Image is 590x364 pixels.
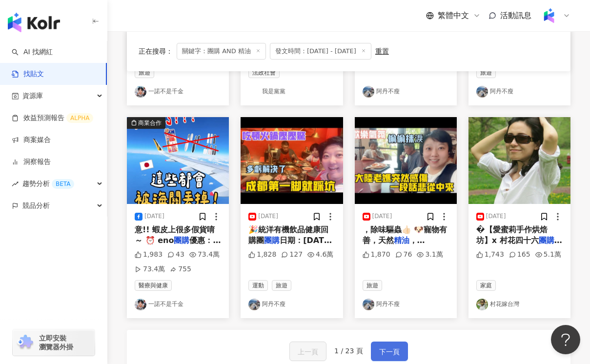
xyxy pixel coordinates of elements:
a: 洞察報告 [12,157,51,167]
span: 旅遊 [363,280,382,291]
span: 立即安裝 瀏覽器外掛 [39,334,73,351]
img: post-image [127,117,229,204]
span: 趨勢分析 [22,173,74,195]
img: KOL Avatar [135,299,146,310]
span: ，除味驅蟲👍🏻 🐶寵物有善，天然 [363,225,448,245]
div: 1,828 [248,250,276,260]
mark: 團購 [539,236,562,245]
span: 旅遊 [135,67,154,78]
span: 旅遊 [476,67,496,78]
a: 找貼文 [12,69,44,79]
button: 上一頁 [289,342,326,361]
div: 127 [281,250,303,260]
div: 5.1萬 [535,250,561,260]
div: 1,743 [476,250,504,260]
img: post-image [355,117,457,204]
div: 165 [509,250,530,260]
a: KOL Avatar我是黨黨 [248,86,335,98]
a: 商案媒合 [12,135,51,145]
div: 76 [395,250,412,260]
div: 4.6萬 [307,250,333,260]
a: KOL Avatar阿丹不瘦 [363,86,449,98]
div: 43 [167,250,184,260]
a: chrome extension立即安裝 瀏覽器外掛 [13,329,95,356]
img: KOL Avatar [248,86,260,98]
a: KOL Avatar阿丹不瘦 [363,299,449,310]
span: rise [12,181,19,187]
a: KOL Avatar阿丹不瘦 [248,299,335,310]
img: KOL Avatar [476,299,488,310]
span: 競品分析 [22,195,50,217]
a: KOL Avatar村花嫁台灣 [476,299,563,310]
mark: 團購 [264,236,280,245]
span: 繁體中文 [438,10,469,21]
span: 🎉統洋有機飲品健康回購團 [248,225,328,245]
img: KOL Avatar [248,299,260,310]
span: 1 / 23 頁 [334,347,363,355]
a: KOL Avatar一諾不是千金 [135,299,221,310]
div: 1,870 [363,250,390,260]
span: �【愛蜜莉手作烘焙坊】x 村花四十六 [476,225,548,245]
div: [DATE] [258,212,278,221]
mark: 精油 [394,236,409,245]
img: KOL Avatar [476,86,488,98]
img: post-image [468,117,570,204]
button: 下一頁 [371,342,408,361]
div: 73.4萬 [135,264,165,274]
span: 資源庫 [22,85,43,107]
div: 重置 [375,47,389,55]
span: 家庭 [476,280,496,291]
img: KOL Avatar [135,86,146,98]
div: [DATE] [486,212,506,221]
img: chrome extension [16,335,35,350]
span: 意!! 蝦皮上很多假貨唷～ ⏰ eno [135,225,215,245]
span: 旅遊 [272,280,291,291]
a: KOL Avatar阿丹不瘦 [476,86,563,98]
div: 3.1萬 [417,250,443,260]
span: 運動 [248,280,268,291]
div: 755 [170,264,191,274]
a: 效益預測報告ALPHA [12,113,93,123]
div: BETA [52,179,74,189]
div: [DATE] [144,212,164,221]
img: KOL Avatar [363,86,374,98]
mark: 團購 [174,236,189,245]
div: 商業合作 [138,118,162,128]
img: logo [8,13,60,32]
a: searchAI 找網紅 [12,47,53,57]
img: Kolr%20app%20icon%20%281%29.png [540,6,558,25]
span: 活動訊息 [500,11,531,20]
div: 73.4萬 [189,250,220,260]
img: KOL Avatar [363,299,374,310]
span: 日期：[DATE]～[DATE] ht [248,236,333,256]
span: 法政社會 [248,67,280,78]
span: 正在搜尋 ： [139,47,173,55]
iframe: Help Scout Beacon - Open [551,325,580,354]
span: 關鍵字：團購 AND 精油 [177,43,266,60]
span: 發文時間：[DATE] - [DATE] [270,43,371,60]
button: 商業合作 [127,117,229,204]
span: 下一頁 [379,346,400,358]
span: 醫療與健康 [135,280,172,291]
img: post-image [241,117,343,204]
div: [DATE] [372,212,392,221]
a: KOL Avatar一諾不是千金 [135,86,221,98]
div: 1,983 [135,250,163,260]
